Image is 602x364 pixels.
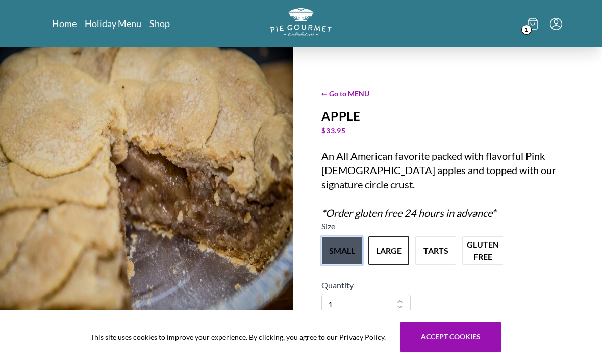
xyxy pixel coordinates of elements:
button: Variant Swatch [462,236,503,265]
span: Size [321,221,335,231]
a: Logo [270,8,332,39]
button: Accept cookies [400,322,501,352]
select: Quantity [321,294,411,315]
span: ← Go to MENU [321,88,590,99]
img: logo [270,8,332,36]
button: Variant Swatch [368,236,409,265]
a: Holiday Menu [85,17,141,30]
em: *Order gluten free 24 hours in advance* [321,207,496,219]
span: Quantity [321,280,354,290]
div: Apple [321,109,590,124]
span: This site uses cookies to improve your experience. By clicking, you agree to our Privacy Policy. [90,332,386,343]
button: Variant Swatch [415,236,456,265]
div: $ 33.95 [321,124,590,138]
button: Menu [550,18,562,30]
button: Variant Swatch [321,236,362,265]
div: An All American favorite packed with flavorful Pink [DEMOGRAPHIC_DATA] apples and topped with our... [321,149,590,220]
span: 1 [521,25,532,35]
a: Shop [149,17,170,30]
a: Home [52,17,77,30]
